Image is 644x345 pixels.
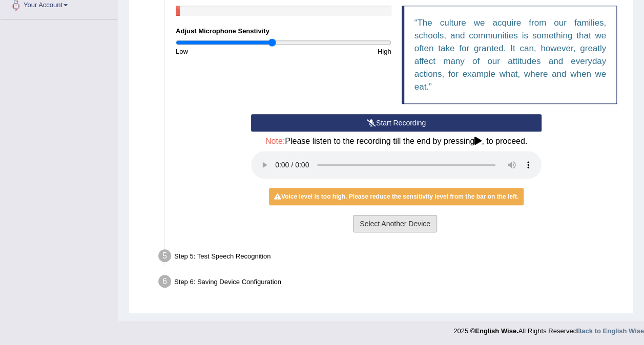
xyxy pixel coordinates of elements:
span: Note: [265,137,285,145]
button: Select Another Device [353,215,437,232]
button: Start Recording [251,114,542,132]
q: The culture we acquire from our families, schools, and communities is something that we often tak... [414,18,607,92]
div: Step 5: Test Speech Recognition [154,246,629,269]
div: 2025 © All Rights Reserved [453,321,644,336]
div: Voice level is too high. Please reduce the sensitivity level from the bar on the left. [269,188,524,205]
label: Adjust Microphone Senstivity [176,26,269,36]
h4: Please listen to the recording till the end by pressing , to proceed. [251,137,542,146]
div: High [283,47,396,56]
strong: English Wise. [475,327,518,335]
div: Step 6: Saving Device Configuration [154,272,629,294]
div: Low [171,47,283,56]
a: Back to English Wise [577,327,644,335]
